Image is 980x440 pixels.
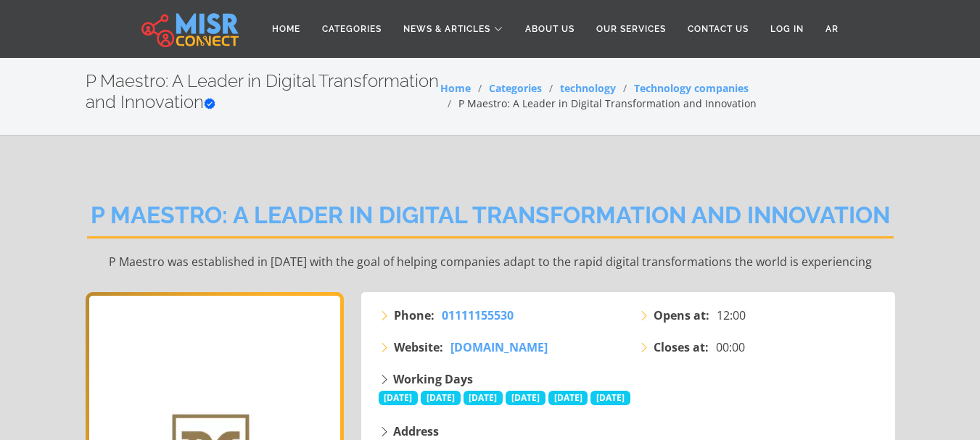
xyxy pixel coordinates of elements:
[311,15,392,43] a: Categories
[392,15,514,43] a: News & Articles
[548,391,588,405] span: [DATE]
[759,15,815,43] a: Log in
[440,96,757,111] li: P Maestro: A Leader in Digital Transformation and Innovation
[634,81,749,95] a: Technology companies
[590,391,630,405] span: [DATE]
[421,391,461,405] span: [DATE]
[442,307,514,324] a: 01111155530
[450,339,548,355] span: [DOMAIN_NAME]
[87,202,894,238] h2: P Maestro: A Leader in Digital Transformation and Innovation
[442,307,514,323] span: 01111155530
[450,339,548,356] a: [DOMAIN_NAME]
[654,339,709,356] strong: Closes at:
[716,339,745,356] span: 00:00
[585,15,677,43] a: Our Services
[204,98,215,109] svg: Verified account
[261,15,311,43] a: Home
[506,391,545,405] span: [DATE]
[514,15,585,43] a: About Us
[489,81,542,95] a: Categories
[464,391,503,405] span: [DATE]
[403,22,490,36] span: News & Articles
[379,391,419,405] span: [DATE]
[86,71,440,113] h2: P Maestro: A Leader in Digital Transformation and Innovation
[560,81,616,95] a: technology
[141,11,239,47] img: main.misr_connect
[677,15,759,43] a: Contact Us
[86,253,895,270] p: P Maestro was established in [DATE] with the goal of helping companies adapt to the rapid digital...
[440,81,471,95] a: Home
[393,371,473,387] strong: Working Days
[654,307,709,324] strong: Opens at:
[717,307,746,324] span: 12:00
[394,307,435,324] strong: Phone:
[815,15,849,43] a: AR
[393,423,439,439] strong: Address
[394,339,443,356] strong: Website:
